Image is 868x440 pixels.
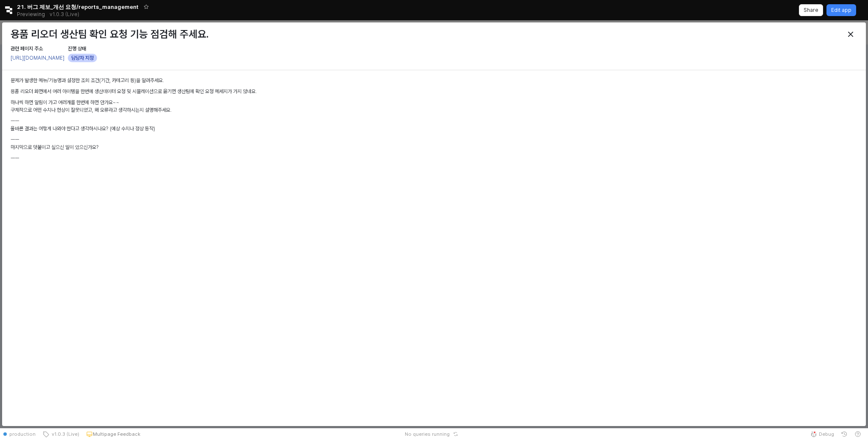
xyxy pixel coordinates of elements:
button: Help [851,428,865,440]
p: v1.0.3 (Live) [50,11,79,18]
p: ㅡㅡ [11,136,857,143]
p: ㅡㅡ [11,117,857,125]
h3: 용품 리오더 생산팀 확인 요청 기능 점검해 주세요. [11,28,644,40]
button: History [837,428,851,440]
p: Edit app [831,7,851,14]
span: Previewing [17,10,45,19]
p: 용품 리오더 화면에서 여러 아이템을 한번에 생산데이터 요청 및 시뮬레이션으로 옮기면 생산팀에 확인 요청 메세지가 가지 않네요. [11,88,857,95]
span: No queries running [405,431,450,437]
span: 관련 페이지 주소 [11,46,43,52]
button: Releases and History [45,8,84,20]
a: [URL][DOMAIN_NAME] [11,55,64,61]
span: v1.0.3 (Live) [49,431,79,437]
button: Close [844,27,857,41]
p: ㅡㅡ [11,154,857,162]
button: Share app [799,4,823,16]
p: 문제가 발생한 메뉴/기능명과 설정한 조회 조건(기간, 카테고리 등)을 알려주세요. [11,77,857,84]
span: Debug [819,431,834,437]
div: Previewing v1.0.3 (Live) [17,8,84,20]
button: Reset app state [451,432,460,437]
p: Share [804,7,818,14]
button: Multipage Feedback [83,428,144,440]
div: 구체적으로 어떤 수치나 현상이 잘못되었고, 왜 오류라고 생각하시는지 설명해주세요. 올바른 결과는 어떻게 나와야 한다고 생각하시나요? (예상 수치나 정상 동작) 마지막으로 덧붙... [11,77,857,165]
p: Multipage Feedback [93,431,140,437]
button: Add app to favorites [142,3,150,11]
span: production [9,431,36,437]
span: 진행 상태 [68,46,86,52]
p: 하나씩 하면 알림이 가고 여러개를 한번에 하면 안가요~~ [11,99,857,106]
button: Edit app [826,4,856,16]
button: Debug [807,428,837,440]
span: 담당자 지정 [71,54,94,62]
button: v1.0.3 (Live) [39,428,83,440]
span: 21. 버그 제보_개선 요청/reports_management [17,3,139,11]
